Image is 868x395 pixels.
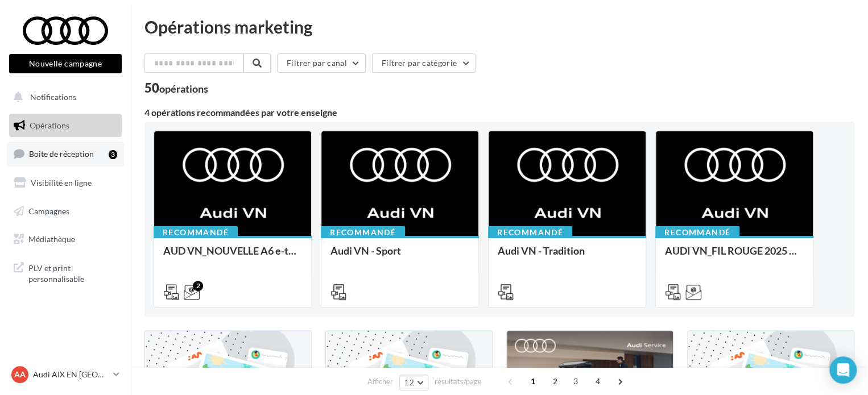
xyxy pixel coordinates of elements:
[665,245,804,268] div: AUDI VN_FIL ROUGE 2025 - A1, Q2, Q3, Q5 et Q4 e-tron
[524,372,542,390] span: 1
[9,54,122,73] button: Nouvelle campagne
[144,108,854,117] div: 4 opérations recommandées par votre enseigne
[144,18,854,35] div: Opérations marketing
[28,206,69,215] span: Campagnes
[30,92,76,102] span: Notifications
[7,142,124,166] a: Boîte de réception3
[488,226,572,239] div: Recommandé
[154,226,238,239] div: Recommandé
[330,245,469,268] div: Audi VN - Sport
[31,178,92,188] span: Visibilité en ligne
[367,376,393,387] span: Afficher
[567,372,585,390] span: 3
[29,149,94,159] span: Boîte de réception
[163,245,302,268] div: AUD VN_NOUVELLE A6 e-tron
[399,375,428,390] button: 12
[372,53,476,73] button: Filtrer par catégorie
[28,234,75,244] span: Médiathèque
[7,85,119,109] button: Notifications
[33,369,109,380] p: Audi AIX EN [GEOGRAPHIC_DATA]
[7,199,124,223] a: Campagnes
[589,372,607,390] span: 4
[546,372,564,390] span: 2
[277,53,366,73] button: Filtrer par canal
[655,226,739,239] div: Recommandé
[109,150,117,159] div: 3
[7,171,124,195] a: Visibilité en ligne
[30,120,69,130] span: Opérations
[7,256,124,289] a: PLV et print personnalisable
[829,356,857,384] div: Open Intercom Messenger
[159,84,208,94] div: opérations
[14,369,26,380] span: AA
[321,226,405,239] div: Recommandé
[7,114,124,138] a: Opérations
[9,364,122,385] a: AA Audi AIX EN [GEOGRAPHIC_DATA]
[498,245,636,268] div: Audi VN - Tradition
[404,378,414,387] span: 12
[7,227,124,251] a: Médiathèque
[144,82,208,94] div: 50
[435,376,482,387] span: résultats/page
[28,260,117,285] span: PLV et print personnalisable
[193,281,203,291] div: 2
